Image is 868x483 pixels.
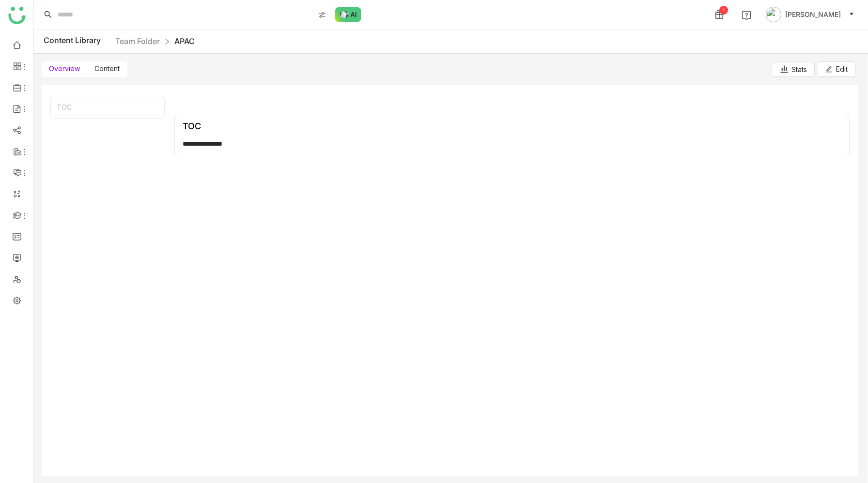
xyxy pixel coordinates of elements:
[183,121,201,131] div: TOC
[174,36,195,46] a: APAC
[719,6,728,15] div: 1
[335,7,361,22] img: ask-buddy-normal.svg
[818,61,855,77] button: Edit
[51,96,164,118] div: TOC
[764,7,856,22] button: [PERSON_NAME]
[779,64,807,75] div: Stats
[766,7,781,22] img: avatar
[318,11,326,19] img: search-type.svg
[115,36,160,46] a: Team Folder
[742,11,751,20] img: help.svg
[44,35,195,47] div: Content Library
[49,64,80,73] span: Overview
[785,9,841,20] span: [PERSON_NAME]
[779,64,789,74] img: stats.svg
[8,7,26,24] img: logo
[836,64,848,75] span: Edit
[94,64,120,73] span: Content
